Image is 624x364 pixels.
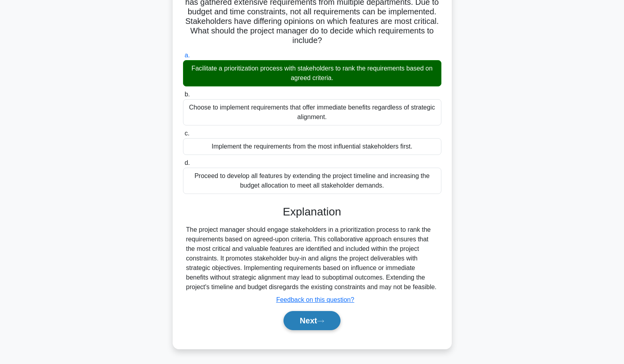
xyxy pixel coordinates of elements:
span: a. [185,52,190,59]
h3: Explanation [188,205,437,219]
div: Facilitate a prioritization process with stakeholders to rank the requirements based on agreed cr... [183,60,441,86]
div: Implement the requirements from the most influential stakeholders first. [183,138,441,155]
span: d. [185,159,190,166]
div: Proceed to develop all features by extending the project timeline and increasing the budget alloc... [183,168,441,194]
span: c. [185,130,189,137]
button: Next [283,311,341,330]
div: The project manager should engage stakeholders in a prioritization process to rank the requiremen... [186,225,438,292]
span: b. [185,91,190,98]
a: Feedback on this question? [276,296,354,303]
div: Choose to implement requirements that offer immediate benefits regardless of strategic alignment. [183,99,441,125]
